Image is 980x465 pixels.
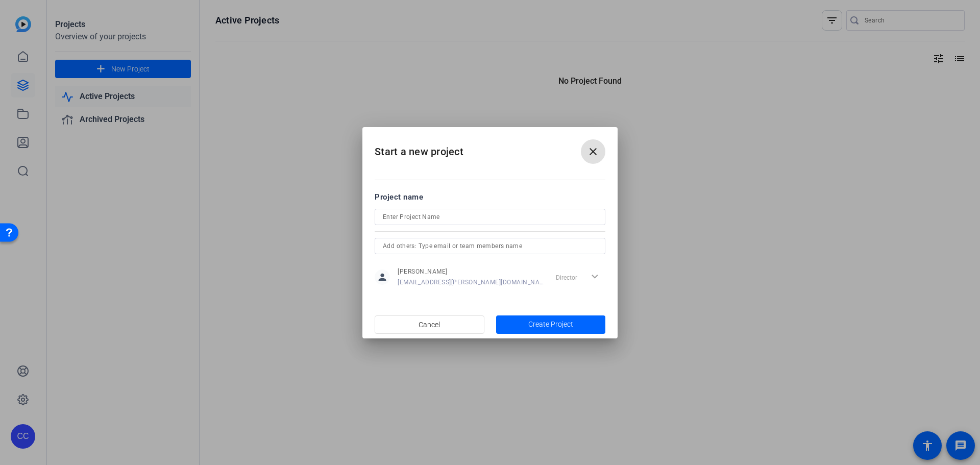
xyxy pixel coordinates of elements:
[496,315,606,334] button: Create Project
[375,315,484,334] button: Cancel
[383,211,597,223] input: Enter Project Name
[398,267,544,276] span: [PERSON_NAME]
[528,319,573,330] span: Create Project
[362,127,618,168] h2: Start a new project
[383,240,597,252] input: Add others: Type email or team members name
[419,315,440,334] span: Cancel
[375,191,605,203] div: Project name
[398,278,544,286] span: [EMAIL_ADDRESS][PERSON_NAME][DOMAIN_NAME]
[375,270,390,285] mat-icon: person
[587,145,599,158] mat-icon: close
